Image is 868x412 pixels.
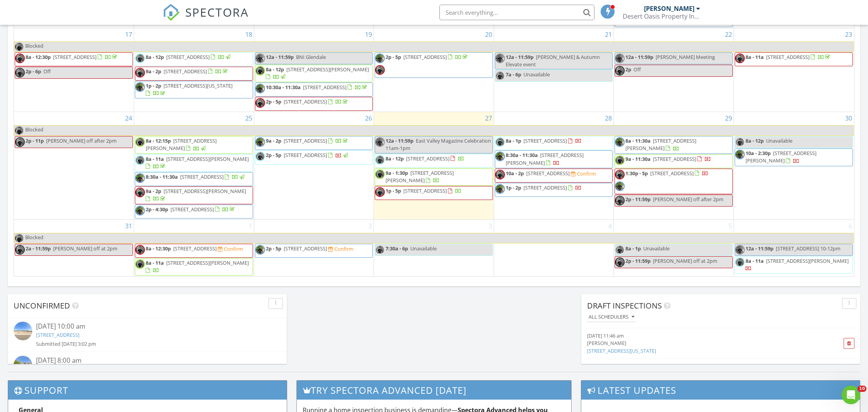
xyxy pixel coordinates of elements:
[734,112,854,219] td: Go to August 30, 2025
[615,136,733,153] a: 8a - 11:30a [STREET_ADDRESS][PERSON_NAME]
[124,112,134,124] a: Go to August 24, 2025
[266,66,284,73] span: 8a - 12p
[603,28,613,41] a: Go to August 21, 2025
[286,66,369,73] span: [STREET_ADDRESS][PERSON_NAME]
[386,53,401,60] span: 2p - 5p
[135,52,253,66] a: 8a - 12p [STREET_ADDRESS]
[363,28,374,41] a: Go to August 19, 2025
[14,356,32,374] img: streetview
[587,312,636,322] button: All schedulers
[581,381,860,400] h3: Latest Updates
[43,68,51,75] span: Off
[495,184,505,194] img: img_75581.jpg
[284,152,327,159] span: [STREET_ADDRESS]
[14,356,281,382] a: [DATE] 8:00 am [STREET_ADDRESS] Submitted [DATE] 11:10 am
[14,322,32,340] img: streetview
[587,363,810,385] a: [DATE] 11:22 am [PERSON_NAME] [STREET_ADDRESS]
[146,173,178,180] span: 8:30a - 11:30a
[266,66,369,80] a: 8a - 12p [STREET_ADDRESS][PERSON_NAME]
[615,66,625,76] img: frank_headshoot.jpg
[615,196,625,205] img: frank_headshoot.jpg
[255,137,265,147] img: img_75581.jpg
[571,170,596,178] a: Confirm
[255,66,265,76] img: ted_headshoot.jpg
[218,245,243,253] a: Confirm
[255,65,373,82] a: 8a - 12p [STREET_ADDRESS][PERSON_NAME]
[185,4,249,20] span: SPECTORA
[723,112,734,124] a: Go to August 29, 2025
[164,68,207,75] span: [STREET_ADDRESS]
[614,28,734,112] td: Go to August 22, 2025
[656,53,715,60] span: [PERSON_NAME] Meeting
[36,322,259,331] div: [DATE] 10:00 am
[386,169,408,176] span: 9a - 1:30p
[124,28,134,41] a: Go to August 17, 2025
[776,245,840,252] span: [STREET_ADDRESS] 10-12pm
[615,245,625,255] img: omar_headshoot_2.jpg
[524,71,550,78] span: Unavailable
[375,154,493,168] a: 8a - 12p [STREET_ADDRESS]
[14,322,281,348] a: [DATE] 10:00 am [STREET_ADDRESS] Submitted [DATE] 3:02 pm
[266,53,294,60] span: 12a - 11:59p
[410,245,437,252] span: Unavailable
[386,187,462,194] a: 1p - 5p [STREET_ADDRESS]
[146,245,218,252] a: 8a - 12:30p [STREET_ADDRESS]
[163,10,249,27] a: SPECTORA
[495,150,613,168] a: 8:30a - 11:30a [STREET_ADDRESS][PERSON_NAME]
[146,155,249,170] a: 8a - 11a [STREET_ADDRESS][PERSON_NAME]
[135,137,145,147] img: ted_headshoot.jpg
[746,257,849,272] a: 8a - 11a [STREET_ADDRESS][PERSON_NAME]
[625,170,648,177] span: 1:30p - 5p
[26,53,119,60] a: 8a - 12:30p [STREET_ADDRESS]
[858,386,866,392] span: 10
[625,53,653,60] span: 12a - 11:59p
[506,53,534,60] span: 12a - 11:59p
[495,71,505,81] img: omar_headshoot_2.jpg
[615,154,733,168] a: 9a - 11:30a [STREET_ADDRESS]
[506,184,521,191] span: 1p - 2p
[14,42,24,52] img: andy_headshoot.jpg
[135,68,145,78] img: frank_headshoot.jpg
[266,152,281,159] span: 2p - 5p
[375,137,385,147] img: img_75581.jpg
[36,331,79,338] a: [STREET_ADDRESS]
[135,154,253,172] a: 8a - 11a [STREET_ADDRESS][PERSON_NAME]
[135,186,253,204] a: 9a - 2p [STREET_ADDRESS][PERSON_NAME]
[614,219,734,276] td: Go to September 5, 2025
[506,152,584,166] a: 8:30a - 11:30a [STREET_ADDRESS][PERSON_NAME]
[255,97,373,111] a: 2p - 5p [STREET_ADDRESS]
[374,112,494,219] td: Go to August 27, 2025
[524,137,567,144] span: [STREET_ADDRESS]
[844,112,854,124] a: Go to August 30, 2025
[375,186,493,200] a: 1p - 5p [STREET_ADDRESS]
[766,137,792,144] span: Unavailable
[146,155,164,162] span: 8a - 11a
[506,152,538,159] span: 8:30a - 11:30a
[735,257,745,267] img: omar_headshoot_2.jpg
[587,363,810,370] div: [DATE] 11:22 am
[374,219,494,276] td: Go to September 3, 2025
[266,137,349,144] a: 9a - 2p [STREET_ADDRESS]
[746,257,764,264] span: 8a - 11a
[266,98,349,105] a: 2p - 5p [STREET_ADDRESS]
[146,188,246,202] a: 9a - 2p [STREET_ADDRESS][PERSON_NAME]
[146,137,171,144] span: 8a - 12:15p
[386,155,464,162] a: 8a - 12p [STREET_ADDRESS]
[25,126,43,133] span: Blocked
[386,169,454,184] span: [STREET_ADDRESS][PERSON_NAME]
[146,53,164,60] span: 8a - 12p
[746,53,832,60] a: 8a - 11a [STREET_ADDRESS]
[603,112,613,124] a: Go to August 28, 2025
[134,219,254,276] td: Go to September 1, 2025
[506,137,582,144] a: 8a - 1p [STREET_ADDRESS]
[36,356,259,365] div: [DATE] 8:00 am
[170,206,214,213] span: [STREET_ADDRESS]
[255,53,265,63] img: img_75581.jpg
[614,112,734,219] td: Go to August 29, 2025
[53,245,117,252] span: [PERSON_NAME] off at 2pm
[25,42,43,49] span: Blocked
[495,183,613,197] a: 1p - 2p [STREET_ADDRESS]
[266,152,349,159] a: 2p - 5p [STREET_ADDRESS]
[746,245,773,252] span: 12a - 11:59p
[495,152,505,161] img: img_75581.jpg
